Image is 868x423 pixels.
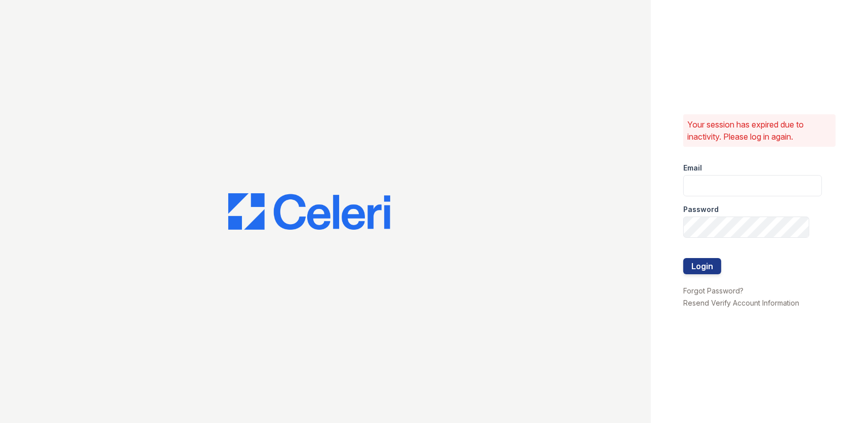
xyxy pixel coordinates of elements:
[687,118,832,143] p: Your session has expired due to inactivity. Please log in again.
[683,204,719,215] label: Password
[228,193,390,230] img: CE_Logo_Blue-a8612792a0a2168367f1c8372b55b34899dd931a85d93a1a3d3e32e68fde9ad4.png
[683,286,743,295] a: Forgot Password?
[683,163,702,173] label: Email
[683,258,721,274] button: Login
[683,299,799,307] a: Resend Verify Account Information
